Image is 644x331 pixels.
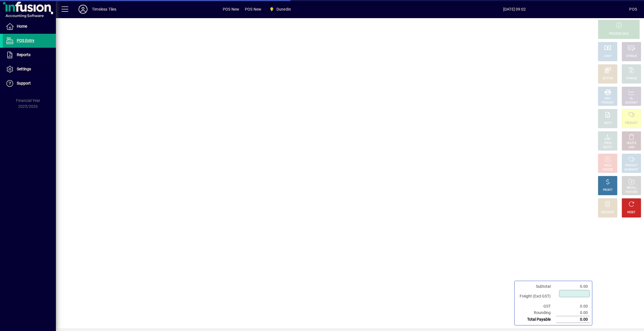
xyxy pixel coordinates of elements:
div: PRODUCT [625,164,638,168]
td: Freight (Excl GST) [517,290,556,303]
div: LINE [629,145,634,150]
a: Home [3,20,56,33]
div: NOTE [604,121,611,125]
a: Settings [3,62,56,76]
td: Subtotal [517,283,556,290]
span: Dunedin [276,5,291,14]
div: PRODUCT [601,101,614,105]
div: INVOICE [602,168,613,172]
td: GST [517,303,556,310]
span: POS New [223,5,239,14]
div: PROFIT [603,188,612,192]
span: POS Entry [17,38,34,43]
div: CASH [604,54,611,58]
td: 0.00 [556,303,590,310]
div: MISC [604,97,611,101]
span: Support [17,81,31,85]
div: EFTPOS [603,76,613,81]
div: PROCESS SALE [609,32,629,36]
a: Support [3,76,56,90]
td: 0.00 [556,310,590,316]
div: GL [630,97,633,101]
div: POS [629,5,637,14]
div: PRODUCT [625,121,638,125]
span: [DATE] 09:02 [400,5,629,14]
div: RECALL [627,186,636,190]
td: Total Payable [517,316,556,323]
div: Timeless Tiles [92,5,116,14]
div: CHEQUE [626,54,637,58]
div: INVOICES [625,190,637,194]
div: HOLD [604,164,611,168]
div: SELECT [603,145,613,150]
div: PRICE [604,141,612,145]
div: CHARGE [626,76,637,81]
td: 0.00 [556,283,590,290]
span: Dunedin [267,4,293,14]
div: DISCOUNT [601,210,614,215]
div: RESET [627,210,636,215]
div: DELETE [627,141,636,145]
div: SUMMARY [624,168,638,172]
span: Home [17,24,27,28]
button: Profile [74,4,92,14]
a: Reports [3,48,56,62]
div: ACCOUNT [625,101,638,105]
span: POS New [245,5,261,14]
td: 0.00 [556,316,590,323]
span: Reports [17,52,30,57]
td: Rounding [517,310,556,316]
span: Settings [17,67,31,71]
